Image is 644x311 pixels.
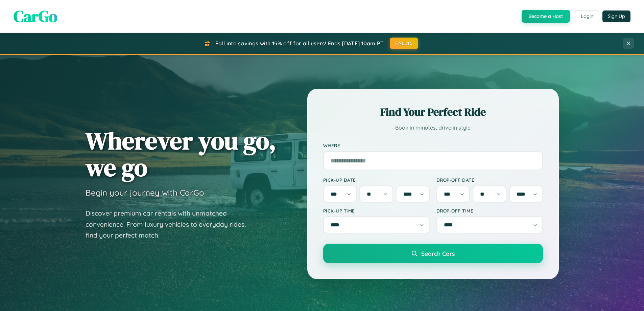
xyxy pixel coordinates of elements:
h3: Begin your journey with CarGo [86,187,204,198]
label: Drop-off Time [436,208,543,214]
h1: Wherever you go, we go [86,127,276,181]
button: FALL15 [390,38,418,49]
button: Login [575,10,599,22]
button: Become a Host [522,10,570,23]
label: Pick-up Date [323,177,430,183]
label: Where [323,143,543,149]
button: Sign Up [602,10,630,22]
label: Pick-up Time [323,208,430,214]
span: Fall into savings with 15% off for all users! Ends [DATE] 10am PT. [215,40,385,47]
span: CarGo [14,5,57,27]
p: Discover premium car rentals with unmatched convenience. From luxury vehicles to everyday rides, ... [86,208,255,241]
button: Search Cars [323,244,543,263]
h2: Find Your Perfect Ride [323,105,543,119]
p: Book in minutes, drive in style [323,123,543,133]
label: Drop-off Date [436,177,543,183]
span: Search Cars [421,250,455,257]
